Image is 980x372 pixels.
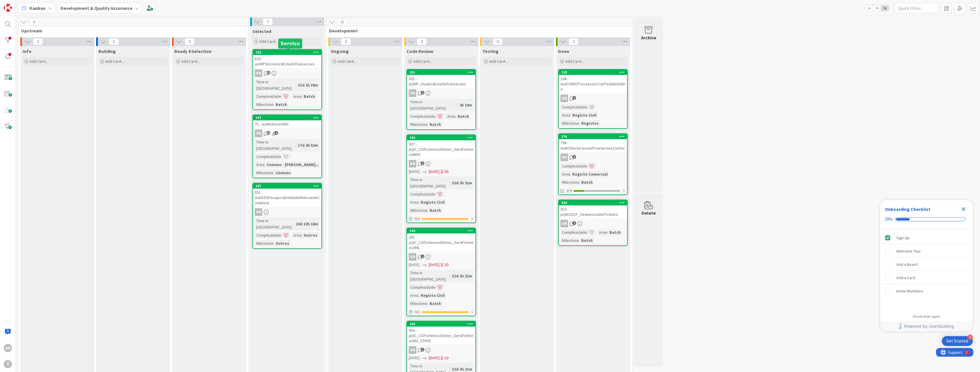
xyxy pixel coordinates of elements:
span: 1 [572,96,576,100]
div: 4 [968,335,973,340]
div: Batch [274,101,288,108]
a: 389922 - prjNCIGCP_SequenciadorFicheiroGNComplexidade:Area:BatchMilestone:Batch [558,200,628,246]
div: 851 - wsEESSPesquisaEntidadeRelevanteCompleto [253,189,321,207]
div: 1D [444,262,449,268]
div: 1D [444,355,449,361]
div: Checklist items [880,229,973,310]
span: Development [329,28,625,34]
div: 358 [410,322,475,326]
div: GN [559,154,627,161]
div: GN [560,95,568,102]
span: : [294,221,294,227]
div: GN [255,130,262,137]
span: 0 [341,38,351,45]
div: 355927 - prjIC_COFicheirosObitos_GeraFicheirosBDIC [407,135,475,158]
span: : [587,229,588,235]
div: 389 [561,201,627,205]
div: 228 [561,70,627,74]
div: GN [409,89,416,97]
div: 359931 - prjIC_COFicheirosObitos_GeraFicheirosXML [407,228,475,251]
div: Area [292,232,301,238]
span: : [570,171,571,177]
div: Area [292,93,301,100]
span: Add Card... [181,59,200,64]
h5: Serviço [281,41,300,46]
div: 2 [30,2,32,7]
span: [DATE] [429,355,439,361]
span: : [570,112,571,118]
a: 287851 - wsEESSPesquisaEntidadeRelevanteCompletoGNTime in [GEOGRAPHIC_DATA]:18d 22h 18mComplexida... [252,183,322,249]
div: 389 [559,200,627,205]
span: 0 [185,38,195,45]
span: 1 [572,155,576,159]
div: Footer [880,321,973,332]
div: 257 [256,116,321,120]
div: Time in [GEOGRAPHIC_DATA] [409,270,450,282]
span: Done [558,48,569,54]
span: 1 [421,255,424,258]
div: 355 [407,135,475,140]
span: : [427,300,428,307]
div: Milestone [409,300,427,307]
span: 11 [337,19,347,25]
span: : [579,237,580,244]
div: Registos [580,120,600,126]
div: Add a Card [896,274,915,281]
span: : [450,273,450,279]
div: Area [409,292,418,299]
a: 276798 - wsIESDeclaracoesPrestacoesContasGNComplexidade:Area:Registo ComercialMilestone:Batch2/9 [558,133,628,195]
div: Milestone [560,120,579,126]
div: GN [407,346,475,354]
div: Registo Civil [571,112,598,118]
div: 228 [559,70,627,75]
div: Batch [580,179,594,185]
div: 358930 - prjIC_COFicheirosObitos_GeraFicheirosMS_STAPE [407,321,475,345]
span: : [587,163,588,169]
span: Add Card... [259,39,278,44]
span: : [273,101,274,108]
span: 5 [421,91,424,95]
div: Outros [274,240,291,246]
div: Complexidade [409,113,435,119]
div: 825 - wsMPSincronizaEstadoTransacoes [253,55,321,68]
div: GN [407,160,475,167]
div: GN [409,346,416,354]
div: 32d 2h 21m [450,180,474,186]
div: Get Started [946,338,968,344]
div: Close Checklist [959,205,968,214]
div: GN [560,220,568,227]
span: 4 [274,131,278,135]
div: Registo Civil [419,292,446,299]
div: GN [255,208,262,216]
span: 3x [881,5,889,11]
div: 287 [256,184,321,188]
span: : [273,240,274,246]
span: Add Card... [30,59,48,64]
span: : [427,207,428,213]
a: 355927 - prjIC_COFicheirosObitos_GeraFicheirosBDICGN[DATE][DATE]5DTime in [GEOGRAPHIC_DATA]:32d 2... [406,135,476,223]
span: : [273,170,274,176]
span: : [296,142,296,148]
div: Checklist progress: 20% [885,217,968,222]
span: Add Card... [413,59,432,64]
div: Batch [428,207,442,213]
div: Batch [608,229,622,235]
div: GN [253,130,321,137]
span: Kanban [30,5,45,12]
span: : [418,292,419,299]
span: Info [23,48,32,54]
div: Milestone [255,101,273,108]
span: 8 [417,38,427,45]
span: 2x [873,5,881,11]
span: 1x [865,5,873,11]
div: 20% [885,217,893,222]
div: Batch [428,121,442,128]
div: Complexidade [255,232,281,238]
div: 355 [410,136,475,140]
span: Selected [252,28,271,34]
div: 287851 - wsEESSPesquisaEntidadeRelevanteCompleto [253,183,321,207]
span: : [281,232,282,238]
div: GN [560,154,568,161]
span: : [457,102,458,108]
div: 282 [256,50,321,54]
